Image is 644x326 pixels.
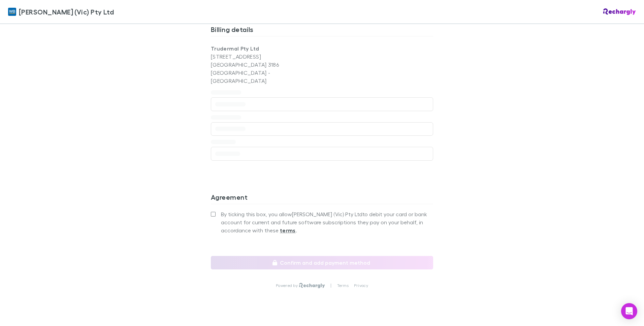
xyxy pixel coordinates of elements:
[211,256,433,269] button: Confirm and add payment method
[621,303,637,319] div: Open Intercom Messenger
[330,283,331,288] p: |
[603,8,636,15] img: Rechargly Logo
[276,283,299,288] p: Powered by
[211,44,322,53] p: Trudermal Pty Ltd
[19,7,114,17] span: [PERSON_NAME] (Vic) Pty Ltd
[354,283,368,288] a: Privacy
[8,8,16,16] img: William Buck (Vic) Pty Ltd's Logo
[211,25,433,36] h3: Billing details
[211,69,322,85] p: [GEOGRAPHIC_DATA] - [GEOGRAPHIC_DATA]
[211,61,322,69] p: [GEOGRAPHIC_DATA] 3186
[280,227,296,234] strong: terms
[211,193,433,204] h3: Agreement
[299,283,325,288] img: Rechargly Logo
[221,210,433,234] span: By ticking this box, you allow [PERSON_NAME] (Vic) Pty Ltd to debit your card or bank account for...
[211,53,322,61] p: [STREET_ADDRESS]
[337,283,349,288] a: Terms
